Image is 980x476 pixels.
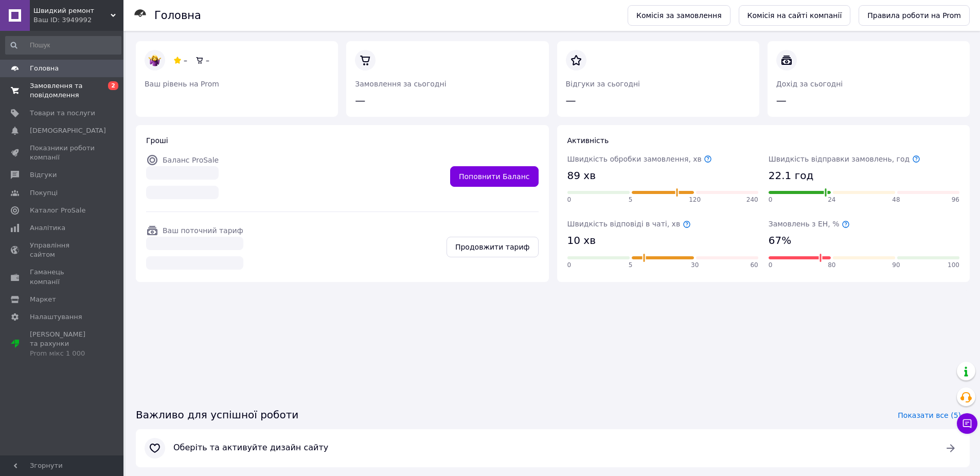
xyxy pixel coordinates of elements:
[30,295,56,304] span: Маркет
[30,188,58,198] span: Покупці
[5,36,121,55] input: Пошук
[567,261,572,270] span: 0
[136,429,970,467] a: Оберіть та активуйте дизайн сайту
[173,442,932,454] span: Оберіть та активуйте дизайн сайту
[30,206,85,215] span: Каталог ProSale
[163,226,243,235] span: Ваш поточний тариф
[629,261,633,270] span: 5
[629,196,633,204] span: 5
[769,155,920,163] span: Швидкість відправки замовлень, год
[952,196,959,204] span: 96
[447,237,539,257] a: Продовжити тариф
[892,261,900,270] span: 90
[30,330,95,358] span: [PERSON_NAME] та рахунки
[33,6,111,15] span: Швидкий ремонт
[769,196,773,204] span: 0
[136,408,298,422] span: Важливо для успішної роботи
[567,233,596,248] span: 10 хв
[33,15,123,25] div: Ваш ID: 3949992
[108,81,118,90] span: 2
[154,9,201,22] h1: Головна
[828,261,835,270] span: 80
[750,261,758,270] span: 60
[769,168,813,183] span: 22.1 год
[769,261,773,270] span: 0
[30,109,95,118] span: Товари та послуги
[567,155,712,163] span: Швидкість обробки замовлення, хв
[30,81,95,100] span: Замовлення та повідомлення
[769,233,791,248] span: 67%
[567,136,609,145] span: Активність
[30,126,106,135] span: [DEMOGRAPHIC_DATA]
[957,413,977,434] button: Чат з покупцем
[567,220,691,228] span: Швидкість відповіді в чаті, хв
[567,168,596,183] span: 89 хв
[567,196,572,204] span: 0
[30,144,95,162] span: Показники роботи компанії
[206,56,209,64] span: –
[859,5,970,26] a: Правила роботи на Prom
[769,220,850,228] span: Замовлень з ЕН, %
[30,64,59,73] span: Головна
[628,5,730,26] a: Комісія за замовлення
[30,241,95,259] span: Управління сайтом
[30,268,95,286] span: Гаманець компанії
[450,166,539,187] a: Поповнити Баланс
[898,410,961,420] span: Показати все (5)
[30,223,65,233] span: Аналітика
[739,5,851,26] a: Комісія на сайті компанії
[146,136,168,145] span: Гроші
[691,261,699,270] span: 30
[689,196,701,204] span: 120
[828,196,835,204] span: 24
[948,261,959,270] span: 100
[30,312,82,322] span: Налаштування
[184,56,187,64] span: –
[30,170,57,180] span: Відгуки
[746,196,758,204] span: 240
[30,349,95,358] div: Prom мікс 1 000
[163,156,219,164] span: Баланс ProSale
[892,196,900,204] span: 48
